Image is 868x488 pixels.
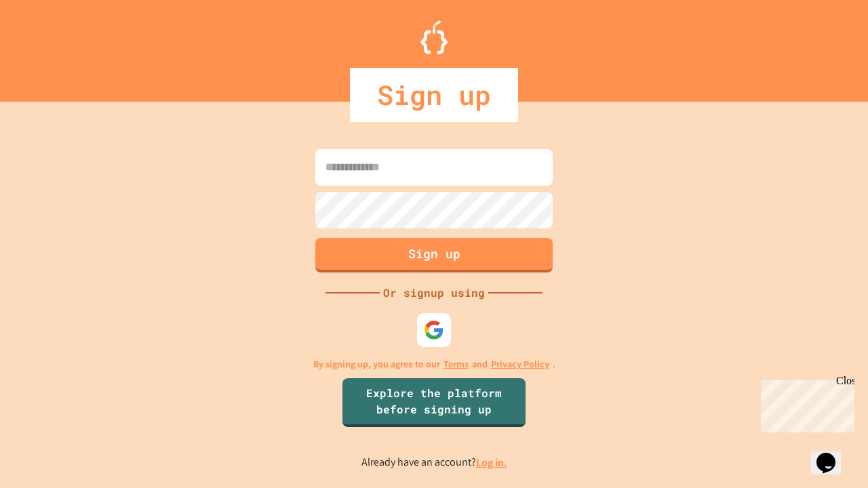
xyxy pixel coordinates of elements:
[5,5,94,86] div: Chat with us now!Close
[315,238,553,272] button: Sign up
[811,434,854,474] iframe: chat widget
[313,357,555,371] p: By signing up, you agree to our and .
[361,454,507,471] p: Already have an account?
[443,357,469,371] a: Terms
[380,285,488,301] div: Or signup using
[755,375,854,432] iframe: chat widget
[424,320,444,340] img: google-icon.svg
[342,378,526,427] a: Explore the platform before signing up
[350,68,518,122] div: Sign up
[476,455,507,470] a: Log in.
[491,357,549,371] a: Privacy Policy
[420,20,448,54] img: Logo.svg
